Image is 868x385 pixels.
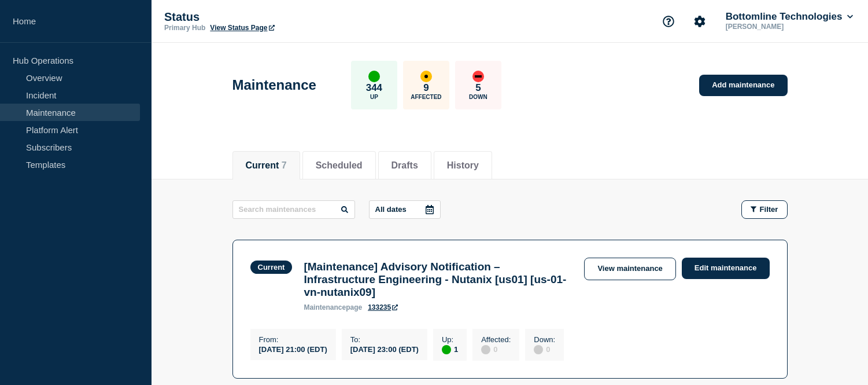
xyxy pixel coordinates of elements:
[688,9,712,34] button: Account settings
[369,200,441,219] button: All dates
[481,335,511,344] p: Affected :
[375,205,407,214] p: All dates
[246,160,287,171] button: Current 7
[656,9,681,34] button: Support
[423,82,429,94] p: 9
[584,258,675,280] a: View maintenance
[442,345,451,354] div: up
[232,77,316,93] h1: Maintenance
[534,344,555,354] div: 0
[350,344,419,354] div: [DATE] 23:00 (EDT)
[760,205,778,214] span: Filter
[210,24,274,32] a: View Status Page
[259,335,327,344] p: From :
[469,94,487,100] p: Down
[442,344,458,354] div: 1
[370,94,378,100] p: Up
[481,345,490,354] div: disabled
[699,75,787,96] a: Add maintenance
[447,160,479,171] button: History
[741,200,788,219] button: Filter
[534,335,555,344] p: Down :
[258,263,285,272] div: Current
[442,335,458,344] p: Up :
[391,160,418,171] button: Drafts
[368,303,398,311] a: 133235
[350,335,419,344] p: To :
[481,344,511,354] div: 0
[232,200,355,219] input: Search maintenances
[472,71,484,82] div: down
[304,261,572,299] h3: [Maintenance] Advisory Notification – Infrastructure Engineering - Nutanix [us01] [us-01-vn-nutan...
[411,94,441,100] p: Affected
[475,82,481,94] p: 5
[682,258,770,279] a: Edit maintenance
[304,303,346,311] span: maintenance
[723,23,844,31] p: [PERSON_NAME]
[282,160,287,170] span: 7
[164,24,205,32] p: Primary Hub
[259,344,327,354] div: [DATE] 21:00 (EDT)
[723,11,855,23] button: Bottomline Technologies
[366,82,382,94] p: 344
[420,71,432,82] div: affected
[316,160,363,171] button: Scheduled
[368,71,380,82] div: up
[164,10,396,24] p: Status
[304,303,362,311] p: page
[534,345,543,354] div: disabled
